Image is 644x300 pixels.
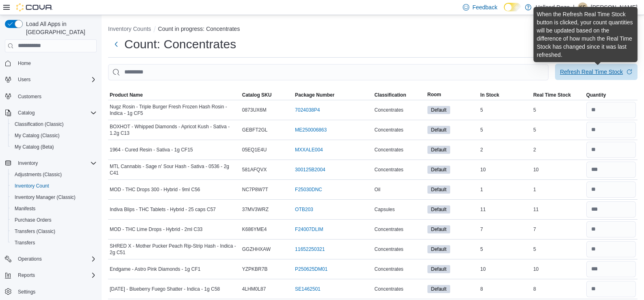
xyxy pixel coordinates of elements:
[15,270,38,280] button: Reports
[479,244,531,254] div: 5
[295,147,323,153] a: MXXALE004
[427,225,450,233] span: Default
[431,265,447,273] span: Default
[242,246,271,253] span: GGZHHXAW
[2,107,100,119] button: Catalog
[2,90,100,102] button: Customers
[242,226,267,233] span: K686YME4
[295,92,334,98] span: Package Number
[15,228,55,235] span: Transfers (Classic)
[15,217,52,223] span: Purchase Orders
[8,119,100,130] button: Classification (Classic)
[431,246,447,253] span: Default
[15,194,76,201] span: Inventory Manager (Classic)
[242,266,268,272] span: YZPKBR7B
[531,205,584,214] div: 11
[15,205,35,212] span: Manifests
[427,166,450,174] span: Default
[16,3,53,11] img: Cova
[11,170,97,179] span: Adjustments (Classic)
[473,3,497,11] span: Feedback
[427,106,450,114] span: Default
[531,125,584,135] div: 5
[11,204,97,214] span: Manifests
[242,166,267,173] span: 581AFQVX
[15,58,34,68] a: Home
[537,10,634,59] div: When the Refresh Real Time Stock button is clicked, your count quantities will be updated based o...
[241,90,293,100] button: Catalog SKU
[555,64,637,80] button: Refresh Real Time Stock
[479,264,531,274] div: 10
[2,57,100,69] button: Home
[531,244,584,254] div: 5
[242,107,267,113] span: 0873UX6M
[295,186,322,193] a: F25030DNC
[431,166,447,173] span: Default
[242,147,267,153] span: 05EQ1E4U
[295,286,321,292] a: SE1462501
[533,92,570,98] span: Real Time Stock
[431,186,447,193] span: Default
[579,2,586,12] span: KS
[11,170,65,179] a: Adjustments (Classic)
[480,92,499,98] span: In Stock
[15,158,41,168] button: Inventory
[11,131,97,140] span: My Catalog (Classic)
[295,266,327,272] a: P250625DM01
[374,206,395,213] span: Capsules
[242,186,268,193] span: NC7P8W7T
[2,158,100,169] button: Inventory
[427,186,450,194] span: Default
[8,226,100,237] button: Transfers (Classic)
[110,186,200,193] span: MOD - THC Drops 300 - Hybrid - 9ml C56
[479,145,531,155] div: 2
[585,90,637,100] button: Quantity
[2,74,100,85] button: Users
[295,127,327,133] a: ME250006863
[427,265,450,273] span: Default
[531,90,584,100] button: Real Time Stock
[11,215,97,225] span: Purchase Orders
[479,205,531,214] div: 11
[431,226,447,233] span: Default
[15,92,45,101] a: Customers
[8,203,100,214] button: Manifests
[427,91,441,98] span: Room
[15,158,97,168] span: Inventory
[15,183,49,189] span: Inventory Count
[158,26,240,32] button: Count in progress: Concentrates
[374,186,380,193] span: Oil
[374,226,403,233] span: Concentrates
[242,92,272,98] span: Catalog SKU
[374,127,403,133] span: Concentrates
[479,185,531,194] div: 1
[110,123,239,136] span: BOXHOT - Whipped Diamonds - Apricot Kush - Sativa - 1.2g C13
[8,192,100,203] button: Inventory Manager (Classic)
[18,60,31,67] span: Home
[531,224,584,234] div: 7
[15,254,97,264] span: Operations
[374,107,403,113] span: Concentrates
[374,266,403,272] span: Concentrates
[295,246,325,253] a: 11652250321
[431,146,447,153] span: Default
[11,181,52,191] a: Inventory Count
[11,142,57,152] a: My Catalog (Beta)
[110,104,239,117] span: Nugz Rosin - Triple Burger Fresh Frozen Hash Rosin - Indica - 1g CF5
[11,119,97,129] span: Classification (Classic)
[374,246,403,253] span: Concentrates
[15,287,39,297] a: Settings
[479,90,531,100] button: In Stock
[374,166,403,173] span: Concentrates
[11,142,97,152] span: My Catalog (Beta)
[586,92,606,98] span: Quantity
[8,141,100,153] button: My Catalog (Beta)
[531,165,584,175] div: 10
[479,105,531,115] div: 5
[15,270,97,280] span: Reports
[11,238,38,248] a: Transfers
[11,192,79,202] a: Inventory Manager (Classic)
[110,92,143,98] span: Product Name
[2,253,100,265] button: Operations
[479,165,531,175] div: 10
